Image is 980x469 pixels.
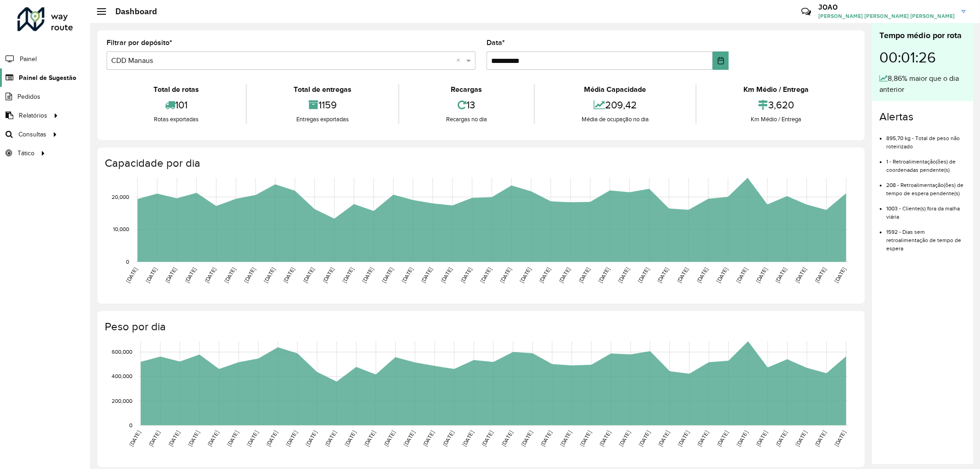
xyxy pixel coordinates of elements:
text: [DATE] [164,266,177,284]
div: Média Capacidade [537,84,693,95]
text: 400,000 [112,373,132,379]
text: [DATE] [243,266,256,284]
text: [DATE] [341,266,355,284]
text: [DATE] [459,266,473,284]
h4: Alertas [879,110,966,124]
div: Total de entregas [249,84,396,95]
text: [DATE] [204,266,217,284]
div: Tempo médio por rota [879,29,966,42]
div: Recargas [402,84,532,95]
text: [DATE] [558,266,571,284]
h3: JOAO [818,3,955,11]
div: Km Médio / Entrega [699,84,853,95]
div: 3,620 [699,95,853,115]
text: [DATE] [263,266,276,284]
div: Km Médio / Entrega [699,115,853,124]
text: [DATE] [206,430,220,447]
div: 1159 [249,95,396,115]
text: 200,000 [112,398,132,404]
text: [DATE] [579,430,592,447]
span: [PERSON_NAME] [PERSON_NAME] [PERSON_NAME] [818,12,955,20]
text: [DATE] [420,266,433,284]
h2: Dashboard [106,6,157,17]
text: [DATE] [324,430,337,447]
span: Clear all [456,55,464,66]
text: [DATE] [479,266,493,284]
text: [DATE] [755,430,769,447]
li: 1592 - Dias sem retroalimentação de tempo de espera [886,221,966,253]
text: [DATE] [283,266,296,284]
text: [DATE] [638,430,651,447]
text: [DATE] [618,430,631,447]
text: 10,000 [113,226,129,232]
text: [DATE] [657,430,670,447]
text: [DATE] [402,430,416,447]
text: [DATE] [833,430,847,447]
text: 0 [129,422,132,428]
text: [DATE] [246,430,259,447]
span: Consultas [18,130,46,139]
text: [DATE] [716,430,729,447]
text: [DATE] [481,430,494,447]
text: 600,000 [112,349,132,355]
li: 1 - Retroalimentação(ões) de coordenadas pendente(s) [886,151,966,174]
li: 208 - Retroalimentação(ões) de tempo de espera pendente(s) [886,174,966,198]
div: Média de ocupação no dia [537,115,693,124]
span: Pedidos [17,92,40,102]
text: [DATE] [401,266,414,284]
div: 00:01:26 [879,42,966,73]
text: [DATE] [383,430,396,447]
div: Rotas exportadas [109,115,244,124]
text: [DATE] [657,266,670,284]
div: 209,42 [537,95,693,115]
text: [DATE] [322,266,335,284]
text: [DATE] [184,266,197,284]
text: [DATE] [381,266,394,284]
h4: Peso por dia [105,320,855,333]
text: [DATE] [305,430,318,447]
text: [DATE] [442,430,455,447]
span: Painel de Sugestão [19,73,76,83]
text: [DATE] [520,430,533,447]
span: Tático [17,148,34,158]
a: Contato Rápido [796,2,816,22]
text: [DATE] [794,266,807,284]
text: [DATE] [775,430,788,447]
text: [DATE] [145,266,158,284]
text: [DATE] [794,430,808,447]
text: [DATE] [697,430,710,447]
text: [DATE] [344,430,357,447]
text: [DATE] [637,266,650,284]
text: [DATE] [167,430,181,447]
text: [DATE] [519,266,532,284]
button: Choose Date [713,51,729,70]
text: [DATE] [696,266,709,284]
span: Relatórios [19,111,47,120]
text: [DATE] [814,266,827,284]
text: [DATE] [598,430,612,447]
label: Data [487,37,505,48]
text: [DATE] [559,430,572,447]
text: [DATE] [128,430,142,447]
text: [DATE] [775,266,788,284]
text: [DATE] [499,266,512,284]
text: [DATE] [226,430,239,447]
text: 20,000 [112,194,129,200]
text: [DATE] [814,430,827,447]
text: [DATE] [440,266,453,284]
text: [DATE] [422,430,436,447]
text: [DATE] [833,266,847,284]
text: [DATE] [676,266,689,284]
text: [DATE] [578,266,591,284]
text: [DATE] [361,266,374,284]
text: [DATE] [735,266,748,284]
text: [DATE] [597,266,611,284]
text: [DATE] [755,266,768,284]
text: [DATE] [677,430,690,447]
li: 1003 - Cliente(s) fora da malha viária [886,198,966,221]
text: 0 [126,259,129,265]
div: 101 [109,95,244,115]
div: Total de rotas [109,84,244,95]
div: Entregas exportadas [249,115,396,124]
span: Painel [20,54,37,64]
